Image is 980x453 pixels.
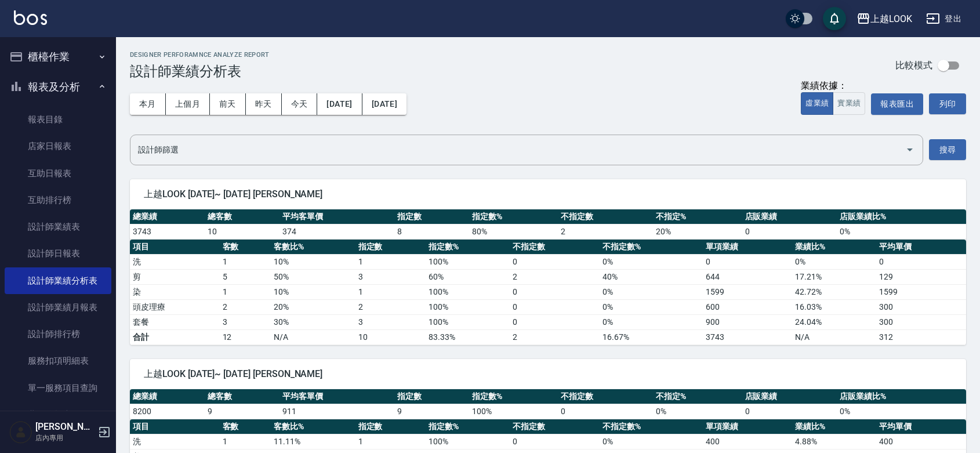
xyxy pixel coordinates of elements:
[870,12,912,26] div: 上越LOOK
[653,389,742,404] th: 不指定%
[792,299,876,314] td: 16.03 %
[929,139,966,161] button: 搜尋
[653,224,742,239] td: 20 %
[220,240,271,255] th: 客數
[130,284,220,299] td: 染
[205,209,280,224] th: 總客數
[5,294,111,321] a: 設計師業績月報表
[703,434,793,449] td: 400
[220,314,271,329] td: 3
[901,140,919,159] button: Open
[5,240,111,267] a: 設計師日報表
[394,209,469,224] th: 指定數
[929,93,966,114] button: 列印
[801,80,865,92] div: 業績依據：
[837,209,966,224] th: 店販業績比%
[14,10,47,25] img: Logo
[166,93,210,115] button: 上個月
[558,389,653,404] th: 不指定數
[653,209,742,224] th: 不指定%
[144,368,952,380] span: 上越LOOK [DATE]~ [DATE] [PERSON_NAME]
[220,269,271,284] td: 5
[510,284,600,299] td: 0
[130,93,166,115] button: 本月
[5,160,111,187] a: 互助日報表
[5,213,111,240] a: 設計師業績表
[280,224,394,239] td: 374
[271,419,355,434] th: 客數比%
[130,389,205,404] th: 總業績
[205,224,280,239] td: 10
[282,93,318,115] button: 今天
[792,240,876,255] th: 業績比%
[355,254,426,269] td: 1
[876,434,966,449] td: 400
[280,404,394,419] td: 911
[600,269,703,284] td: 40 %
[355,240,426,255] th: 指定數
[5,42,111,72] button: 櫃檯作業
[5,267,111,294] a: 設計師業績分析表
[130,314,220,329] td: 套餐
[130,209,205,224] th: 總業績
[510,299,600,314] td: 0
[600,329,703,345] td: 16.67%
[426,299,510,314] td: 100 %
[220,419,271,434] th: 客數
[394,404,469,419] td: 9
[355,329,426,345] td: 10
[271,314,355,329] td: 30 %
[130,209,966,240] table: a dense table
[876,269,966,284] td: 129
[130,224,205,239] td: 3743
[792,254,876,269] td: 0 %
[426,419,510,434] th: 指定數%
[246,93,282,115] button: 昨天
[426,254,510,269] td: 100 %
[792,284,876,299] td: 42.72 %
[355,269,426,284] td: 3
[510,240,600,255] th: 不指定數
[876,314,966,329] td: 300
[653,404,742,419] td: 0 %
[130,404,205,419] td: 8200
[220,329,271,345] td: 12
[35,421,95,433] h5: [PERSON_NAME]
[876,284,966,299] td: 1599
[600,314,703,329] td: 0 %
[130,434,220,449] td: 洗
[742,224,837,239] td: 0
[144,189,952,200] span: 上越LOOK [DATE]~ [DATE] [PERSON_NAME]
[703,284,793,299] td: 1599
[355,284,426,299] td: 1
[5,401,111,428] a: 費用分析表
[510,419,600,434] th: 不指定數
[394,224,469,239] td: 8
[130,51,270,59] h2: Designer Perforamnce Analyze Report
[703,269,793,284] td: 644
[130,299,220,314] td: 頭皮理療
[35,433,95,443] p: 店內專用
[792,434,876,449] td: 4.88 %
[801,92,833,115] button: 虛業績
[792,269,876,284] td: 17.21 %
[394,389,469,404] th: 指定數
[837,389,966,404] th: 店販業績比%
[220,254,271,269] td: 1
[5,187,111,213] a: 互助排行榜
[220,284,271,299] td: 1
[921,8,966,30] button: 登出
[792,419,876,434] th: 業績比%
[271,240,355,255] th: 客數比%
[742,404,837,419] td: 0
[600,254,703,269] td: 0 %
[5,72,111,102] button: 報表及分析
[130,254,220,269] td: 洗
[852,7,917,31] button: 上越LOOK
[469,209,558,224] th: 指定數%
[135,140,901,160] input: 選擇設計師
[426,269,510,284] td: 60 %
[876,254,966,269] td: 0
[130,269,220,284] td: 剪
[426,329,510,345] td: 83.33%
